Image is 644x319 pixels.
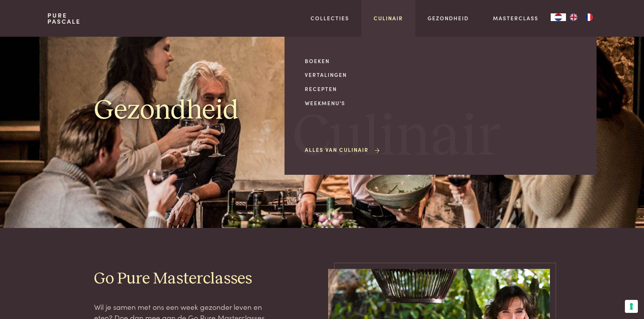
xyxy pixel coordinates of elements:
a: Collecties [311,14,349,22]
h2: Go Pure Masterclasses [94,269,269,289]
a: FR [581,13,597,21]
a: Masterclass [493,14,538,22]
div: Language [551,13,566,21]
a: Boeken [305,57,434,65]
a: Alles van Culinair [305,146,381,154]
a: Gezondheid [428,14,469,22]
a: NL [551,13,566,21]
a: Recepten [305,85,434,93]
a: PurePascale [47,12,81,24]
a: Weekmenu's [305,99,434,107]
a: Vertalingen [305,71,434,79]
span: Culinair [293,108,501,167]
a: EN [566,13,581,21]
aside: Language selected: Nederlands [551,13,597,21]
h1: Gezondheid [94,93,316,128]
a: Culinair [374,14,403,22]
button: Uw voorkeuren voor toestemming voor trackingtechnologieën [625,300,638,313]
ul: Language list [566,13,597,21]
